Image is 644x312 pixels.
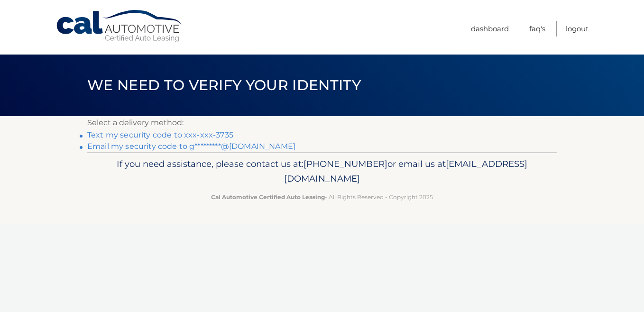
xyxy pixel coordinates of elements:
p: If you need assistance, please contact us at: or email us at [93,156,551,187]
a: FAQ's [529,21,545,37]
a: Email my security code to g*********@[DOMAIN_NAME] [87,142,295,151]
a: Dashboard [471,21,509,37]
span: We need to verify your identity [87,76,361,94]
a: Text my security code to xxx-xxx-3735 [87,130,233,139]
p: - All Rights Reserved - Copyright 2025 [93,192,551,202]
p: Select a delivery method: [87,116,557,129]
strong: Cal Automotive Certified Auto Leasing [211,193,325,201]
a: Cal Automotive [55,9,184,43]
a: Logout [566,21,589,37]
span: [PHONE_NUMBER] [304,158,387,169]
